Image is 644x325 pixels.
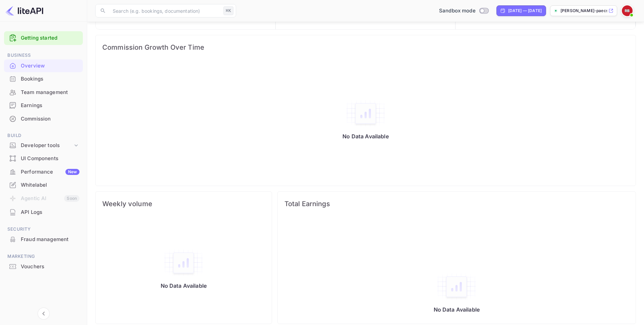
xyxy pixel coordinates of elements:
[4,179,83,192] div: Whitelabel
[21,263,79,271] div: Vouchers
[4,86,83,99] div: Team management
[284,198,629,209] span: Total Earnings
[4,233,83,245] a: Fraud management
[21,62,79,70] div: Overview
[4,253,83,260] span: Marketing
[4,112,83,126] div: Commission
[21,75,79,83] div: Bookings
[21,115,79,123] div: Commission
[496,5,546,16] div: Click to change the date range period
[161,282,207,289] p: No Data Available
[38,308,50,320] button: Collapse navigation
[102,198,265,209] span: Weekly volume
[4,52,83,59] span: Business
[21,168,79,176] div: Performance
[4,31,83,45] div: Getting started
[4,152,83,165] a: UI Components
[436,7,491,15] div: Switch to Production mode
[223,6,233,15] div: ⌘K
[4,86,83,98] a: Team management
[21,89,79,96] div: Team management
[65,169,79,175] div: New
[4,132,83,139] span: Build
[4,59,83,72] a: Overview
[163,249,204,277] img: empty-state-table2.svg
[21,236,79,243] div: Fraud management
[508,8,542,14] div: [DATE] — [DATE]
[4,152,83,165] div: UI Components
[109,4,221,17] input: Search (e.g. bookings, documentation)
[622,5,633,16] img: Ryan Borchetta
[439,7,476,15] span: Sandbox mode
[21,181,79,189] div: Whitelabel
[436,273,477,301] img: empty-state-table2.svg
[345,99,386,128] img: empty-state-table2.svg
[4,179,83,191] a: Whitelabel
[4,99,83,111] a: Earnings
[4,140,83,151] div: Developer tools
[4,112,83,125] a: Commission
[4,73,83,86] div: Bookings
[21,208,79,216] div: API Logs
[4,206,83,218] a: API Logs
[434,306,480,313] p: No Data Available
[5,5,43,16] img: LiteAPI logo
[102,42,629,53] span: Commission Growth Over Time
[4,166,83,178] a: PerformanceNew
[4,260,83,273] div: Vouchers
[4,166,83,179] div: PerformanceNew
[4,99,83,112] div: Earnings
[21,142,73,149] div: Developer tools
[4,233,83,246] div: Fraud management
[4,73,83,85] a: Bookings
[4,59,83,73] div: Overview
[342,133,389,140] p: No Data Available
[21,155,79,162] div: UI Components
[560,8,607,14] p: [PERSON_NAME]-paecs.n...
[4,206,83,219] div: API Logs
[4,260,83,273] a: Vouchers
[21,102,79,109] div: Earnings
[4,226,83,233] span: Security
[21,34,79,42] a: Getting started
